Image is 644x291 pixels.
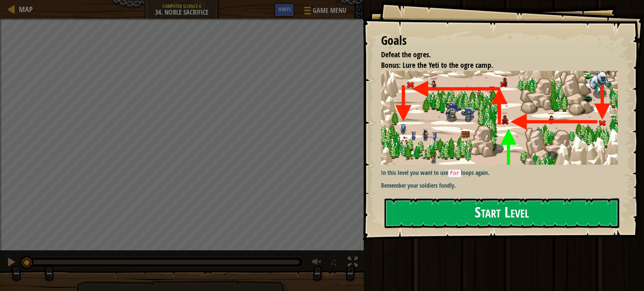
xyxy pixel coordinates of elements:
button: Game Menu [298,3,350,21]
span: ♫ [330,256,338,268]
span: Hints [278,6,290,13]
li: Defeat the ogres. [372,49,616,60]
img: Noble sacrifice [381,71,624,165]
button: Ctrl + P: Pause [4,255,19,271]
button: ♫ [329,255,341,271]
span: Game Menu [312,6,346,15]
a: Map [15,4,33,14]
li: Bonus: Lure the Yeti to the ogre camp. [372,60,616,71]
span: Map [19,4,33,14]
div: Goals [381,32,618,49]
code: for [448,170,461,177]
button: Start Level [384,198,619,228]
span: Defeat the ogres. [381,49,431,60]
p: Remember your soldiers fondly. [381,181,624,190]
button: Adjust volume [310,255,325,271]
span: Bonus: Lure the Yeti to the ogre camp. [381,60,493,70]
button: Toggle fullscreen [345,255,360,271]
p: In this level you want to use loops again. [381,168,624,178]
